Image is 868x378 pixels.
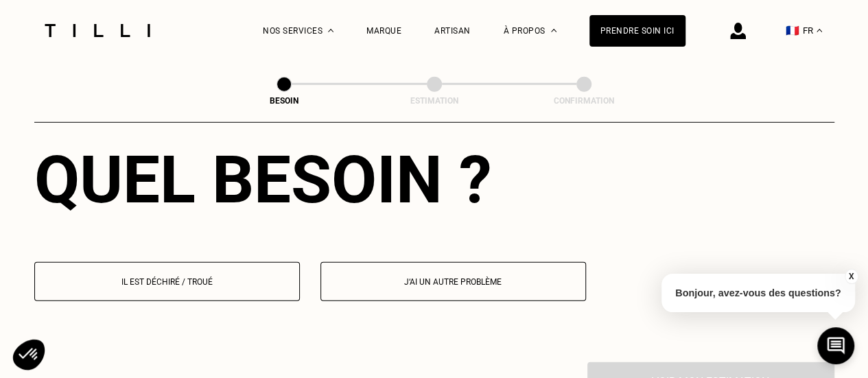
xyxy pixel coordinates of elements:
button: J‘ai un autre problème [320,262,586,301]
div: Besoin [215,96,353,106]
p: Bonjour, avez-vous des questions? [661,274,855,312]
img: menu déroulant [817,29,822,32]
button: X [844,269,858,284]
a: Prendre soin ici [589,15,685,47]
div: Quel besoin ? [34,141,834,218]
p: J‘ai un autre problème [328,277,578,287]
img: Menu déroulant à propos [551,29,556,32]
button: Il est déchiré / troué [34,262,300,301]
a: Artisan [434,26,471,36]
a: Marque [366,26,401,36]
img: Logo du service de couturière Tilli [40,24,155,37]
span: 🇫🇷 [786,24,799,37]
div: Confirmation [515,96,653,106]
img: Menu déroulant [328,29,333,32]
div: Estimation [366,96,503,106]
img: icône connexion [730,23,746,39]
p: Il est déchiré / troué [42,277,292,287]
